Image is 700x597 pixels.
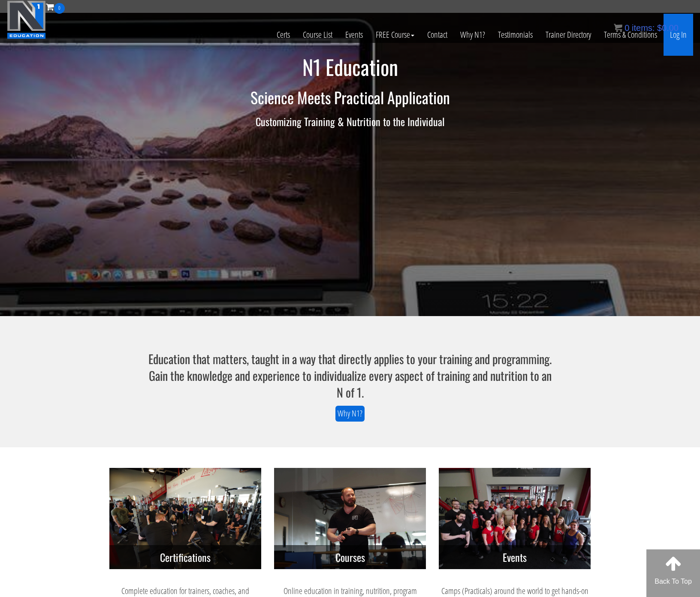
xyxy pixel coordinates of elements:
[99,89,601,106] h2: Science Meets Practical Application
[657,23,679,33] bdi: 0.00
[274,468,426,569] img: n1-courses
[597,14,664,56] a: Terms & Conditions
[335,406,365,422] a: Why N1?
[664,14,693,56] a: Log In
[109,545,261,569] h3: Certifications
[46,1,65,12] a: 0
[296,14,339,56] a: Course List
[492,14,539,56] a: Testimonials
[632,23,655,33] span: items:
[454,14,492,56] a: Why N1?
[625,23,629,33] span: 0
[614,24,622,32] img: icon11.png
[274,545,426,569] h3: Courses
[146,350,554,401] h3: Education that matters, taught in a way that directly applies to your training and programming. G...
[421,14,454,56] a: Contact
[7,0,46,39] img: n1-education
[270,14,296,56] a: Certs
[339,14,369,56] a: Events
[369,14,421,56] a: FREE Course
[439,545,591,569] h3: Events
[54,3,65,14] span: 0
[439,468,591,569] img: n1-events
[99,116,601,127] h3: Customizing Training & Nutrition to the Individual
[539,14,597,56] a: Trainer Directory
[614,23,679,33] a: 0 items: $0.00
[109,468,261,569] img: n1-certifications
[657,23,662,33] span: $
[99,56,601,78] h1: N1 Education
